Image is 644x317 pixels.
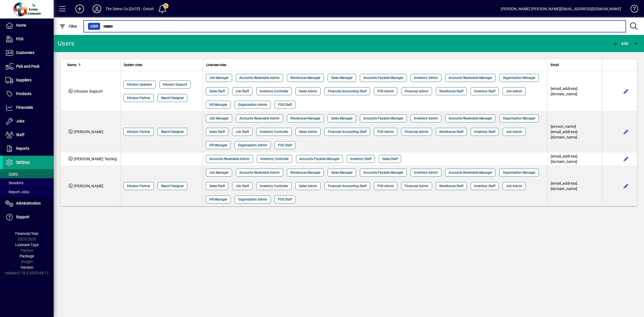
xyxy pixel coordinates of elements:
span: Administration [16,201,41,205]
span: Infusion Support [74,89,103,93]
span: Infusion Partner [127,183,150,189]
span: [PERSON_NAME] Testing [74,157,117,161]
span: Accounts Receivable Admin [239,75,280,81]
span: Inventory Staff [474,129,495,134]
span: Inventory Controller [260,129,288,134]
span: Organisation Admin [238,197,267,202]
a: Sessions [3,178,54,187]
span: Accounts Receivable Admin [239,116,280,121]
a: Knowledge Base [627,1,637,19]
span: Job Staff [236,89,249,94]
span: Job Admin [506,89,522,94]
span: Add [612,41,628,46]
span: Warehouse Manager [290,116,320,121]
span: POS Staff [278,143,292,148]
span: Pick and Pack [16,64,39,68]
button: Add [71,4,88,14]
span: Financials [16,105,33,110]
span: Financial Accounting Staff [328,183,367,189]
span: Warehouse Manager [290,75,320,81]
span: Inventory Controller [260,156,289,162]
span: Settings [16,160,30,164]
span: Financial Accounting Staff [328,129,367,134]
span: Accounts Receivable Manager [449,75,492,81]
span: POS Admin [377,129,394,134]
span: Job Manager [209,116,229,121]
div: [PERSON_NAME] [PERSON_NAME][EMAIL_ADDRESS][DOMAIN_NAME] [501,5,621,13]
span: Jobs [16,119,24,123]
span: Job Admin [506,129,522,134]
span: Inventory Admin [414,170,438,175]
span: Financial Admin [405,89,429,94]
span: Infusion Operator [127,82,152,87]
span: Sessions [5,181,23,185]
span: Filter [59,24,77,28]
span: POS Staff [278,102,292,107]
span: Accounts Payable Manager [363,116,403,121]
span: Report Designer [161,183,184,189]
span: [EMAIL_ADDRESS][DOMAIN_NAME] [551,154,578,164]
span: Financial Admin [405,183,429,189]
a: Pick and Pack [3,60,54,73]
a: Products [3,87,54,101]
span: Financial Accounting Staff [328,89,367,94]
span: Report Designer [161,95,184,101]
span: [EMAIL_ADDRESS][DOMAIN_NAME] [551,181,578,191]
span: Inventory Controller [260,89,288,94]
span: Licensee Type [15,243,39,247]
a: Suppliers [3,74,54,87]
span: Report Jobs [5,190,29,194]
span: [PERSON_NAME] [74,184,103,188]
span: Accounts Payable Manager [363,75,403,81]
span: Accounts Payable Manager [299,156,339,162]
span: Inventory Staff [350,156,371,162]
span: Home [16,23,26,27]
a: Jobs [3,115,54,128]
span: [PERSON_NAME] [74,130,103,134]
span: Infusion Support [163,82,187,87]
span: Infusion Partner [127,95,150,101]
span: Warehouse Staff [439,129,463,134]
span: HR Manager [209,197,227,202]
span: HR Manager [209,102,227,107]
a: Customers [3,46,54,60]
span: Suppliers [16,78,31,82]
span: Inventory Staff [474,89,495,94]
span: Name [67,62,76,68]
span: Accounts Receivable Manager [449,170,492,175]
button: Edit [622,87,630,96]
a: Administration [3,197,54,210]
span: Organisation Manager [503,75,535,81]
span: Job Staff [236,183,249,189]
span: Inventory Admin [414,75,438,81]
span: System roles [124,62,142,68]
span: Sales Admin [299,89,317,94]
span: Support [16,215,30,219]
button: Edit [622,127,630,136]
span: Customers [16,50,34,55]
span: Sales Manager [331,75,353,81]
span: Inventory Staff [474,183,495,189]
span: Financial Admin [405,129,429,134]
span: Accounts Payable Manager [363,170,403,175]
div: Name [67,62,117,68]
span: Accounts Receivable Admin [239,170,280,175]
span: Package [20,254,34,258]
span: Job Staff [236,129,249,134]
span: Sales Staff [209,89,225,94]
span: Infusion Partner [127,129,150,134]
span: Warehouse Staff [439,89,463,94]
a: Home [3,19,54,32]
span: User [90,24,98,29]
span: Inventory Admin [414,116,438,121]
span: Inventory Controller [260,183,288,189]
span: HR Manager [209,143,227,148]
span: Products [16,92,31,96]
span: Organisation Manager [503,170,535,175]
button: Add [611,39,630,48]
div: Users [58,39,80,48]
span: Sales Manager [331,116,353,121]
span: Financial Year [15,231,39,236]
span: Sales Admin [299,183,317,189]
div: The Demo Co [DATE] - Ontoit [105,5,154,13]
